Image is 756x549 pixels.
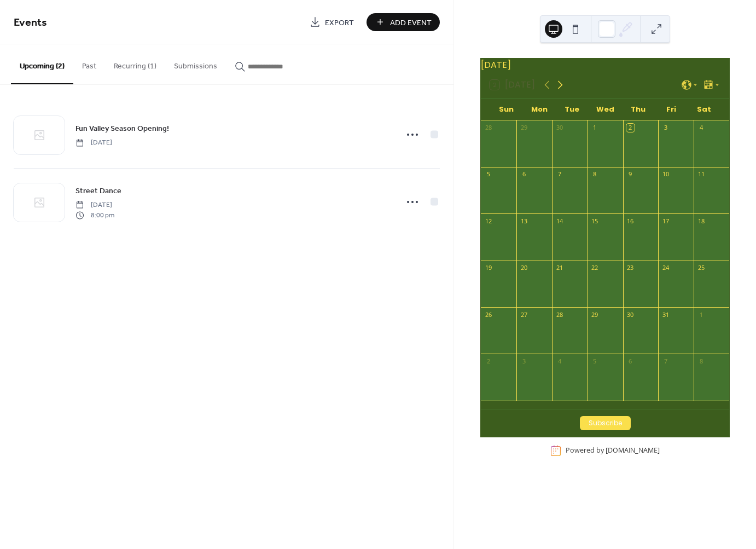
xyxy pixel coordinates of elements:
span: 8:00 pm [75,210,114,220]
button: Subscribe [580,416,631,430]
div: 1 [697,310,705,319]
div: Thu [621,99,654,120]
a: Fun Valley Season Opening! [75,122,169,135]
span: [DATE] [75,138,112,148]
div: 25 [697,264,705,272]
div: Fri [654,99,687,120]
button: Submissions [165,44,226,83]
div: 30 [555,124,563,132]
button: Recurring (1) [105,44,165,83]
div: 8 [591,170,599,178]
div: 29 [520,124,528,132]
div: 27 [520,310,528,319]
span: Add Event [390,17,432,28]
div: 28 [555,310,563,319]
button: Add Event [367,13,440,31]
div: 5 [484,170,492,178]
span: Street Dance [75,186,121,197]
div: 24 [661,264,670,272]
div: 7 [555,170,563,178]
div: [DATE] [481,59,729,72]
div: 3 [661,124,670,132]
div: 26 [484,310,492,319]
div: 2 [626,124,635,132]
div: 18 [697,217,705,225]
div: 12 [484,217,492,225]
div: 9 [626,170,635,178]
button: Upcoming (2) [11,44,73,84]
div: 16 [626,217,635,225]
div: 8 [697,357,705,365]
div: 21 [555,264,563,272]
div: 3 [520,357,528,365]
div: Sat [688,99,720,120]
div: 29 [591,310,599,319]
div: 14 [555,217,563,225]
div: Sun [490,99,522,120]
div: 17 [661,217,670,225]
div: 6 [520,170,528,178]
div: 4 [697,124,705,132]
div: Mon [522,99,555,120]
div: 19 [484,264,492,272]
div: 11 [697,170,705,178]
span: Events [14,12,47,33]
div: Tue [556,99,589,120]
div: 2 [484,357,492,365]
div: 28 [484,124,492,132]
span: Fun Valley Season Opening! [75,123,169,135]
div: 10 [661,170,670,178]
div: 13 [520,217,528,225]
a: Export [301,13,362,31]
div: 15 [591,217,599,225]
div: 22 [591,264,599,272]
div: 6 [626,357,635,365]
a: Street Dance [75,184,121,197]
a: [DOMAIN_NAME] [606,446,660,455]
div: 4 [555,357,563,365]
button: Past [73,44,105,83]
div: 7 [661,357,670,365]
div: 1 [591,124,599,132]
div: 31 [661,310,670,319]
div: 23 [626,264,635,272]
span: [DATE] [75,200,114,210]
div: 30 [626,310,635,319]
div: 20 [520,264,528,272]
div: Wed [589,99,621,120]
span: Export [325,17,354,28]
div: 5 [591,357,599,365]
div: Powered by [566,446,660,455]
